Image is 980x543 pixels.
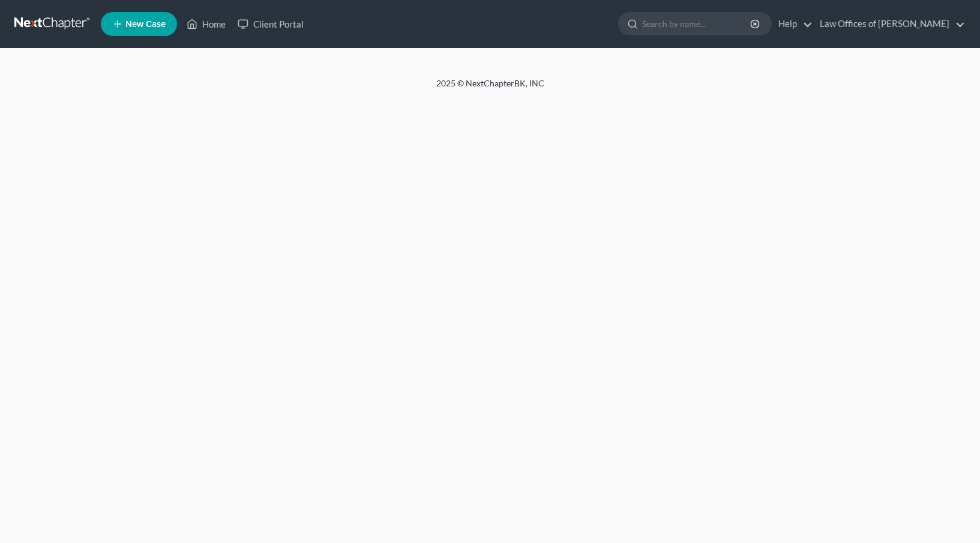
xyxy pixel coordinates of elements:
[125,20,166,29] span: New Case
[772,13,813,35] a: Help
[181,13,232,35] a: Home
[232,13,310,35] a: Client Portal
[642,13,752,35] input: Search by name...
[814,13,965,35] a: Law Offices of [PERSON_NAME]
[148,77,832,99] div: 2025 © NextChapterBK, INC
